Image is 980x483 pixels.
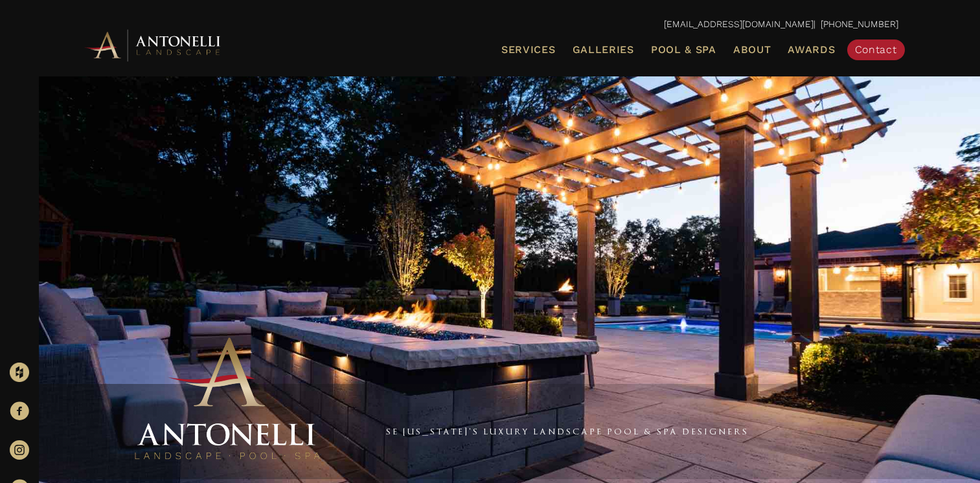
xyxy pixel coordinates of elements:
[82,16,898,33] p: | [PHONE_NUMBER]
[847,39,905,60] a: Contact
[567,41,639,58] a: Galleries
[82,27,225,63] img: Antonelli Horizontal Logo
[651,43,716,56] span: Pool & Spa
[728,41,777,58] a: About
[130,332,325,466] img: Antonelli Stacked Logo
[496,41,561,58] a: Services
[646,41,722,58] a: Pool & Spa
[386,426,749,436] a: SE [US_STATE]'s Luxury Landscape Pool & Spa Designers
[733,45,771,55] span: About
[855,43,897,56] span: Contact
[788,43,835,56] span: Awards
[782,41,840,58] a: Awards
[664,19,814,29] a: [EMAIL_ADDRESS][DOMAIN_NAME]
[10,363,29,382] img: Houzz
[573,43,634,56] span: Galleries
[501,45,556,55] span: Services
